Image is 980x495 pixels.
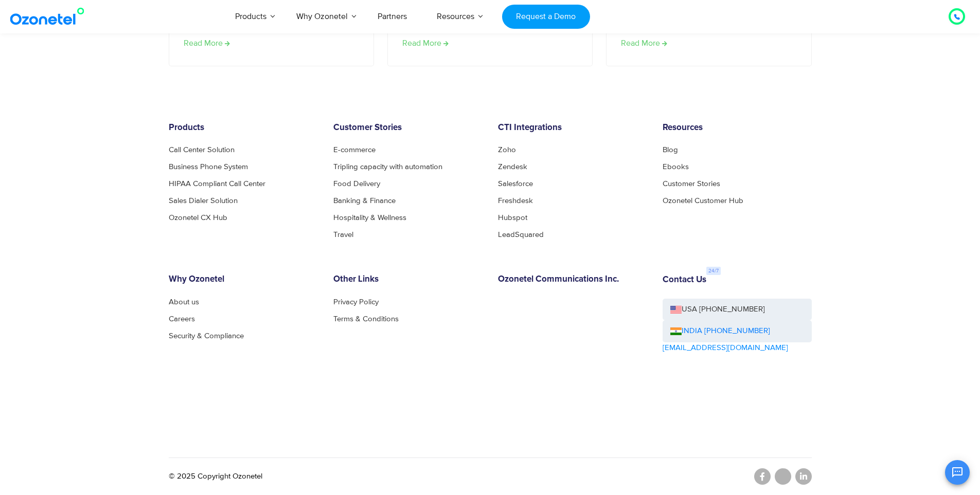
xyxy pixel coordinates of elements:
[670,325,770,337] a: INDIA [PHONE_NUMBER]
[333,274,483,285] h6: Other Links
[333,214,406,222] a: Hospitality & Wellness
[498,197,533,205] a: Freshdesk
[169,274,318,285] h6: Why Ozonetel
[333,180,380,188] a: Food Delivery
[498,180,533,188] a: Salesforce
[498,163,527,171] a: Zendesk
[498,231,544,239] a: LeadSquared
[502,5,590,29] a: Request a Demo
[663,180,720,188] a: Customer Stories
[663,275,706,285] h6: Contact Us
[333,197,396,205] a: Banking & Finance
[169,332,244,340] a: Security & Compliance
[402,37,449,49] a: Read more about Best Customer Journey Mapping Tools
[333,315,399,323] a: Terms & Conditions
[945,460,970,485] button: Open chat
[670,327,682,335] img: ind-flag.png
[663,299,812,321] a: USA [PHONE_NUMBER]
[498,274,647,285] h6: Ozonetel Communications Inc.
[663,123,812,133] h6: Resources
[169,214,227,222] a: Ozonetel CX Hub
[169,146,235,154] a: Call Center Solution
[169,298,199,306] a: About us
[333,163,442,171] a: Tripling capacity with automation
[333,123,483,133] h6: Customer Stories
[169,197,238,205] a: Sales Dialer Solution
[663,197,743,205] a: Ozonetel Customer Hub
[333,298,379,306] a: Privacy Policy
[621,37,667,49] a: Read more about Customer Experience Analytics: Everything You Need To Know
[169,180,265,188] a: HIPAA Compliant Call Center
[663,163,689,171] a: Ebooks
[333,231,353,239] a: Travel
[663,342,788,354] a: [EMAIL_ADDRESS][DOMAIN_NAME]
[169,163,248,171] a: Business Phone System
[169,123,318,133] h6: Products
[498,123,647,133] h6: CTI Integrations
[333,146,376,154] a: E-commerce
[670,306,682,314] img: us-flag.png
[498,214,527,222] a: Hubspot
[184,37,230,49] a: Read more about 8 Best Digital Customer Experience Platforms (DXCP)
[169,315,195,323] a: Careers
[169,471,262,483] p: © 2025 Copyright Ozonetel
[498,146,516,154] a: Zoho
[663,146,678,154] a: Blog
